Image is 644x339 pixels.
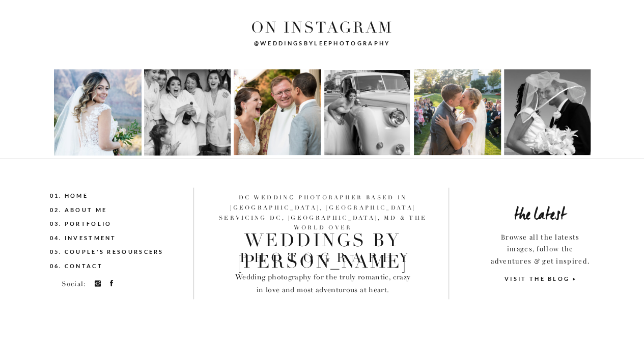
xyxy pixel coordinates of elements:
a: 01. Home [50,191,148,202]
a: 06. Contact [50,261,148,272]
div: @weddingsbyleephotography [197,38,448,55]
p: DC wedding photorapher BASED IN [GEOGRAPHIC_DATA], [GEOGRAPHIC_DATA] servicing Dc, [GEOGRAPHIC_DA... [214,193,432,221]
a: VISIT THE BLOG [499,274,575,297]
a: the latest [486,199,594,228]
a: 04. investment [50,233,148,244]
a: Browse all the latests images, follow the adventures & get inspired. [489,231,592,266]
div: on instagram [249,19,395,37]
p: Wedding photography for the truly romantic, crazy in love and most adventurous at heart. [235,271,411,297]
a: 02. About me [50,205,148,216]
div: Social: [62,280,91,294]
a: 03. Portfolio [50,219,148,230]
a: 05. couple's resourscers [50,247,188,258]
p: weddings By [PERSON_NAME] [214,230,432,273]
